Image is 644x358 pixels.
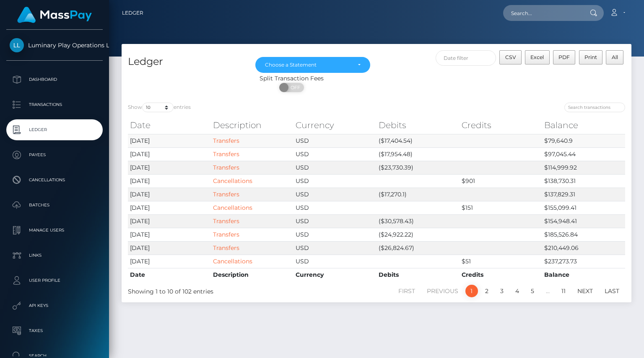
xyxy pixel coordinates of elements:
th: Balance [542,117,625,134]
button: PDF [553,50,576,64]
td: $151 [460,201,543,214]
td: USD [293,147,377,161]
th: Debits [377,268,460,281]
th: Description [211,268,294,281]
input: Search transactions [564,103,625,112]
th: Date [128,268,211,281]
td: USD [293,228,377,241]
td: [DATE] [128,188,211,201]
a: Cancellations [213,258,252,265]
a: 5 [526,285,539,297]
img: Luminary Play Operations Limited [10,38,24,52]
div: Split Transaction Fees [122,74,462,83]
span: OFF [284,83,305,92]
div: Choose a Statement [265,62,351,68]
td: [DATE] [128,174,211,188]
td: USD [293,201,377,214]
td: USD [293,241,377,255]
td: USD [293,174,377,188]
td: [DATE] [128,214,211,228]
th: Debits [377,117,460,134]
a: Links [6,245,103,266]
h4: Ledger [128,54,243,69]
td: [DATE] [128,201,211,214]
p: Dashboard [10,73,99,86]
a: 11 [557,285,570,297]
td: $155,099.41 [542,201,625,214]
span: Excel [530,54,544,60]
td: $79,640.9 [542,134,625,147]
td: [DATE] [128,161,211,174]
td: USD [293,188,377,201]
td: $901 [460,174,543,188]
td: ($17,270.1) [377,188,460,201]
p: Ledger [10,124,99,136]
td: [DATE] [128,241,211,255]
td: USD [293,161,377,174]
td: [DATE] [128,147,211,161]
a: Manage Users [6,220,103,241]
a: Transfers [213,137,239,144]
td: USD [293,255,377,268]
a: Transfers [213,164,239,171]
th: Balance [542,268,625,281]
td: [DATE] [128,228,211,241]
a: Cancellations [6,170,103,191]
span: All [612,54,618,60]
td: $137,829.31 [542,188,625,201]
p: Batches [10,199,99,211]
select: Showentries [142,103,174,112]
td: ($24,922.22) [377,228,460,241]
span: Luminary Play Operations Limited [6,41,103,49]
span: CSV [505,54,516,60]
a: Next [573,285,597,297]
button: Choose a Statement [255,57,370,73]
p: API Keys [10,299,99,312]
p: Manage Users [10,224,99,237]
td: $185,526.84 [542,228,625,241]
a: Transfers [213,217,239,225]
a: Ledger [122,4,143,22]
th: Date [128,117,211,134]
input: Date filter [436,50,496,66]
a: 3 [496,285,508,297]
label: Show entries [128,103,191,112]
a: Batches [6,195,103,216]
button: All [606,50,623,64]
td: $154,948.41 [542,214,625,228]
a: Transfers [213,231,239,238]
p: User Profile [10,274,99,287]
td: ($26,824.67) [377,241,460,255]
td: $210,449.06 [542,241,625,255]
input: Search... [503,5,582,21]
td: ($30,578.43) [377,214,460,228]
td: USD [293,134,377,147]
th: Credits [460,117,543,134]
a: User Profile [6,270,103,291]
a: Dashboard [6,69,103,90]
td: $51 [460,255,543,268]
th: Description [211,117,294,134]
a: Payees [6,144,103,165]
button: Print [579,50,603,64]
a: Transfers [213,191,239,198]
p: Payees [10,149,99,161]
p: Transactions [10,98,99,111]
td: $114,999.92 [542,161,625,174]
th: Credits [460,268,543,281]
div: Showing 1 to 10 of 102 entries [128,284,328,296]
a: 1 [465,285,478,297]
a: Taxes [6,320,103,341]
img: MassPay Logo [17,7,92,23]
a: Transfers [213,244,239,252]
a: Cancellations [213,204,252,211]
p: Links [10,249,99,262]
span: PDF [558,54,570,60]
td: $237,273.73 [542,255,625,268]
p: Cancellations [10,174,99,186]
a: Last [600,285,624,297]
td: ($23,730.39) [377,161,460,174]
td: ($17,404.54) [377,134,460,147]
a: 2 [480,285,493,297]
a: Transactions [6,94,103,115]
